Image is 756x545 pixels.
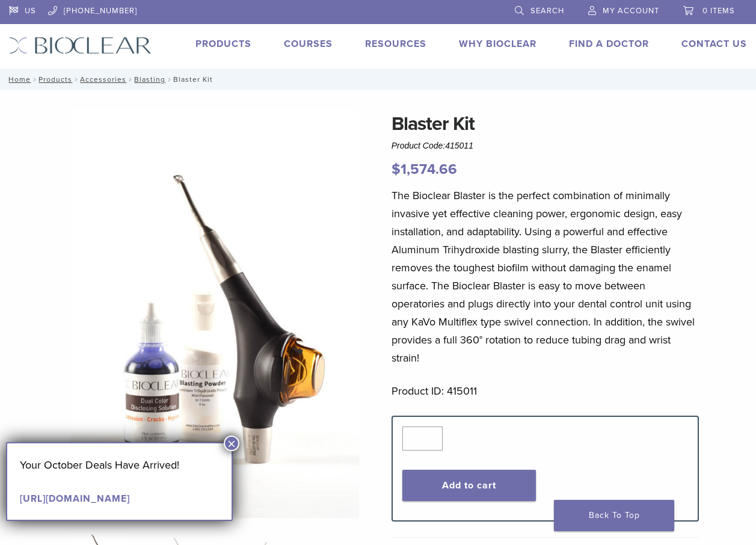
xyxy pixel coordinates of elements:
[195,38,251,50] a: Products
[224,436,239,451] button: Close
[554,500,674,531] a: Back To Top
[365,38,426,50] a: Resources
[392,161,457,178] bdi: 1,574.66
[284,38,333,50] a: Courses
[72,76,80,82] span: /
[126,76,134,82] span: /
[134,75,165,84] a: Blasting
[165,76,173,82] span: /
[392,109,699,138] h1: Blaster Kit
[445,141,473,150] span: 415011
[70,109,359,518] img: Bioclear Blaster Kit-Simplified-1
[681,38,747,50] a: Contact Us
[392,141,473,150] span: Product Code:
[569,38,649,50] a: Find A Doctor
[459,38,536,50] a: Why Bioclear
[392,382,699,400] p: Product ID: 415011
[402,470,536,501] button: Add to cart
[80,75,126,84] a: Accessories
[392,186,699,367] p: The Bioclear Blaster is the perfect combination of minimally invasive yet effective cleaning powe...
[5,75,31,84] a: Home
[31,76,38,82] span: /
[20,493,130,505] a: [URL][DOMAIN_NAME]
[20,456,219,474] p: Your October Deals Have Arrived!
[702,6,735,16] span: 0 items
[38,75,72,84] a: Products
[9,37,152,54] img: Bioclear
[603,6,659,16] span: My Account
[392,161,401,178] span: $
[530,6,564,16] span: Search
